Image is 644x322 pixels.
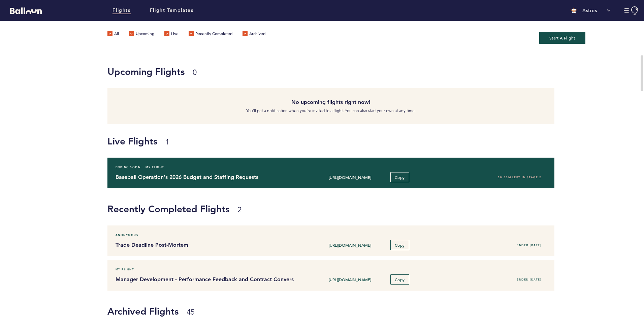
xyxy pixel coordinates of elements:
small: 2 [237,205,241,214]
a: Flight Templates [150,7,194,14]
button: Copy [390,274,409,285]
label: Upcoming [129,31,154,38]
button: Manage Account [624,6,639,15]
h1: Archived Flights [107,304,639,318]
h4: Baseball Operation's 2026 Budget and Staffing Requests [116,173,289,181]
span: My Flight [146,164,164,170]
small: 1 [165,137,169,146]
span: Anonymous [116,232,139,238]
h4: Manager Development - Performance Feedback and Contract Conversations [116,275,289,284]
h1: Live Flights [107,134,639,148]
span: Ending Soon [116,164,141,170]
span: Copy [395,277,405,282]
span: My Flight [116,266,134,273]
span: 5H 33M left in stage 2 [498,176,541,179]
h4: No upcoming flights right now! [112,98,550,106]
label: All [107,31,119,38]
span: Ended [DATE] [517,278,541,281]
svg: Balloon [10,7,42,14]
label: Live [164,31,179,38]
small: 0 [193,68,197,77]
p: Astros [582,7,597,14]
p: You’ll get a notification when you’re invited to a flight. You can also start your own at any time. [112,107,550,114]
h1: Recently Completed Flights [107,202,639,216]
span: Copy [395,175,405,180]
a: Balloon [5,7,42,14]
h4: Trade Deadline Post-Mortem [116,241,289,249]
label: Archived [243,31,265,38]
button: Astros [567,4,614,17]
span: Ended [DATE] [517,243,541,247]
a: Flights [112,7,130,14]
button: Start A Flight [539,32,585,44]
button: Copy [390,240,409,250]
h1: Upcoming Flights [107,65,550,78]
button: Copy [390,172,409,182]
span: Copy [395,242,405,248]
small: 45 [187,307,195,317]
label: Recently Completed [189,31,232,38]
